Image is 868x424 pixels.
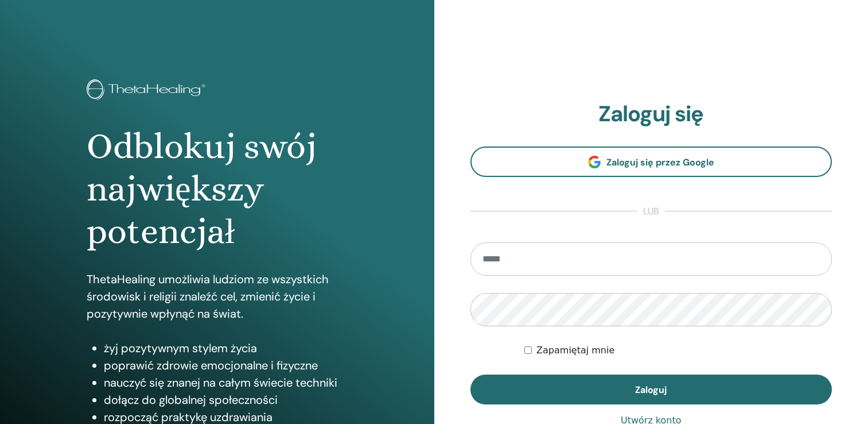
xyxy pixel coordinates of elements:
[87,271,347,322] p: ThetaHealing umożliwia ludziom ze wszystkich środowisk i religii znaleźć cel, zmienić życie i poz...
[536,344,614,357] label: Zapamiętaj mnie
[637,205,665,218] span: lub
[524,344,832,357] div: Keep me authenticated indefinitely or until I manually logout
[635,384,667,396] span: Zaloguj
[104,357,347,374] li: poprawić zdrowie emocjonalne i fizyczne
[470,147,832,177] a: Zaloguj się przez Google
[87,125,347,253] h1: Odblokuj swój największy potencjał
[470,375,832,404] button: Zaloguj
[606,156,714,168] span: Zaloguj się przez Google
[104,374,347,391] li: nauczyć się znanej na całym świecie techniki
[470,101,832,128] h2: Zaloguj się
[104,391,347,408] li: dołącz do globalnej społeczności
[104,340,347,357] li: żyj pozytywnym stylem życia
